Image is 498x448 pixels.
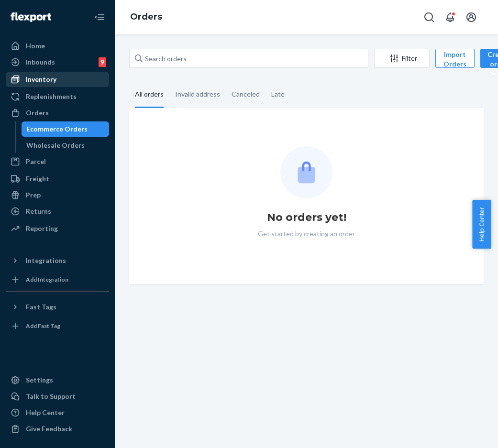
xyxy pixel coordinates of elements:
[22,121,110,137] a: Ecommerce Orders
[6,89,109,104] a: Replenishments
[130,11,162,22] a: Orders
[26,408,65,417] div: Help Center
[26,392,76,401] div: Talk to Support
[472,200,491,249] button: Help Center
[6,171,109,186] a: Freight
[375,54,429,63] div: Filter
[26,424,72,434] div: Give Feedback
[22,138,110,153] a: Wholesale Orders
[99,57,106,67] div: 9
[26,256,66,265] div: Integrations
[135,82,164,108] div: All orders
[6,105,109,120] a: Orders
[11,12,51,22] img: Flexport logo
[26,375,53,385] div: Settings
[26,207,51,216] div: Returns
[26,108,49,118] div: Orders
[26,57,55,67] div: Inbounds
[6,372,109,388] a: Settings
[267,210,346,225] h1: No orders yet!
[26,75,56,84] div: Inventory
[6,187,109,203] a: Prep
[271,82,285,107] div: Late
[26,224,58,233] div: Reporting
[435,49,475,68] button: Import Orders
[6,221,109,236] a: Reporting
[420,8,439,27] button: Open Search Box
[232,82,260,107] div: Canceled
[6,389,109,404] a: Talk to Support
[26,124,88,134] div: Ecommerce Orders
[6,318,109,334] a: Add Fast Tag
[6,204,109,219] a: Returns
[374,49,430,68] button: Filter
[26,275,68,284] div: Add Integration
[26,92,77,101] div: Replenishments
[6,38,109,54] a: Home
[26,190,41,200] div: Prep
[6,272,109,287] a: Add Integration
[6,253,109,268] button: Integrations
[175,82,220,107] div: Invalid address
[90,8,109,27] button: Close Navigation
[26,141,85,150] div: Wholesale Orders
[6,421,109,437] button: Give Feedback
[26,322,60,330] div: Add Fast Tag
[462,8,481,27] button: Open account menu
[129,49,368,68] input: Search orders
[6,405,109,420] a: Help Center
[6,299,109,315] button: Fast Tags
[6,55,109,70] a: Inbounds9
[26,41,45,51] div: Home
[26,174,49,184] div: Freight
[6,72,109,87] a: Inventory
[441,8,460,27] button: Open notifications
[6,154,109,169] a: Parcel
[122,3,170,31] ol: breadcrumbs
[280,146,332,198] img: Empty list
[26,157,46,166] div: Parcel
[26,302,56,312] div: Fast Tags
[258,229,355,239] p: Get started by creating an order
